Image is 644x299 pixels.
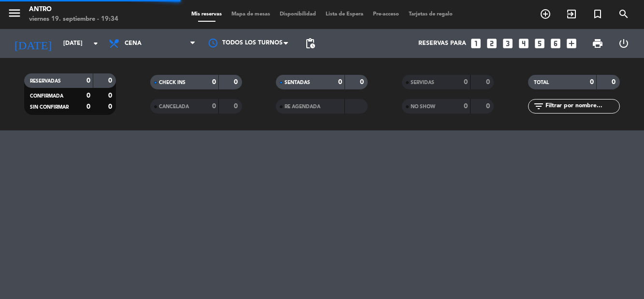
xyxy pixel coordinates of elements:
span: Lista de Espera [321,12,368,17]
i: looks_3 [501,37,514,50]
strong: 0 [486,79,492,85]
span: NO SHOW [411,104,435,109]
span: Disponibilidad [275,12,321,17]
strong: 0 [486,103,492,110]
div: LOG OUT [611,29,637,58]
strong: 0 [234,79,240,85]
strong: 0 [212,79,216,85]
strong: 0 [108,103,114,110]
span: SIN CONFIRMAR [30,105,69,110]
button: menu [7,6,22,24]
i: power_settings_new [618,38,630,49]
div: viernes 19. septiembre - 19:34 [29,14,118,24]
strong: 0 [360,79,366,85]
div: ANTRO [29,5,118,14]
i: filter_list [533,100,544,112]
span: Mapa de mesas [227,12,275,17]
span: Cena [125,40,142,47]
i: arrow_drop_down [90,38,101,49]
span: Pre-acceso [368,12,404,17]
input: Filtrar por nombre... [544,101,619,112]
strong: 0 [86,77,90,84]
i: looks_5 [533,37,546,50]
i: exit_to_app [566,8,577,20]
i: add_box [565,37,578,50]
span: RE AGENDADA [285,104,320,109]
i: looks_6 [549,37,562,50]
i: menu [7,6,22,20]
i: looks_one [470,37,482,50]
span: pending_actions [304,38,316,49]
span: SENTADAS [285,80,310,85]
span: SERVIDAS [411,80,434,85]
span: CONFIRMADA [30,94,63,99]
i: looks_two [486,37,498,50]
i: search [618,8,630,20]
strong: 0 [234,103,240,110]
i: looks_4 [517,37,530,50]
strong: 0 [86,103,90,110]
strong: 0 [464,79,468,85]
i: [DATE] [7,33,58,54]
span: print [592,38,603,49]
strong: 0 [86,92,90,99]
strong: 0 [464,103,468,110]
span: CANCELADA [159,104,189,109]
strong: 0 [612,79,617,85]
span: Tarjetas de regalo [404,12,458,17]
span: RESERVADAS [30,79,61,84]
span: Reservas para [418,40,466,47]
span: Mis reservas [186,12,227,17]
strong: 0 [212,103,216,110]
strong: 0 [338,79,342,85]
strong: 0 [108,92,114,99]
strong: 0 [108,77,114,84]
i: turned_in_not [592,8,603,20]
span: CHECK INS [159,80,186,85]
span: TOTAL [534,80,549,85]
i: add_circle_outline [540,8,551,20]
strong: 0 [590,79,594,85]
